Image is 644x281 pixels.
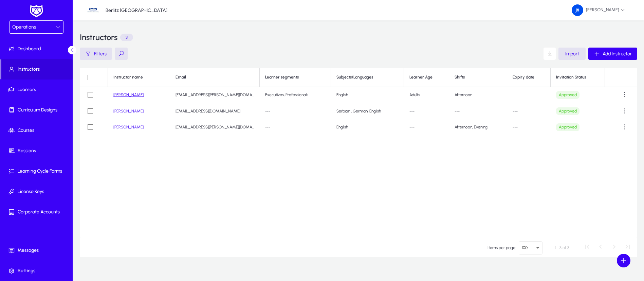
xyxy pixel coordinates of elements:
[556,91,579,99] p: Approved
[87,4,99,17] img: 34.jpg
[572,4,583,16] img: 161.png
[12,24,36,30] span: Operations
[1,141,74,161] a: Sessions
[1,80,74,100] a: Learners
[507,87,551,103] td: ---
[331,68,404,87] th: Subjects/Languages
[555,244,569,251] div: 1 - 3 of 3
[1,202,74,222] a: Corporate Accounts
[1,161,74,181] a: Learning Cycle Forms
[331,103,404,120] td: Serbian , German, English
[80,238,637,257] mat-paginator: Select page
[80,48,112,60] button: Filters
[572,4,625,16] span: [PERSON_NAME]
[1,209,74,215] span: Corporate Accounts
[507,68,551,87] th: Expiry date
[404,68,449,87] th: Learner Age
[176,75,254,80] div: Email
[176,75,186,80] div: Email
[556,107,579,115] p: Approved
[260,103,331,120] td: ---
[1,39,74,59] a: Dashboard
[565,51,579,57] span: Import
[1,127,74,134] span: Courses
[1,168,74,175] span: Learning Cycle Forms
[80,33,117,41] h3: Instructors
[603,51,632,57] span: Add Instructor
[113,75,143,80] div: Instructor name
[404,103,449,120] td: ---
[170,103,260,120] td: [EMAIL_ADDRESS][DOMAIN_NAME]
[449,87,507,103] td: Afternoon
[1,181,74,202] a: License Keys
[170,87,260,103] td: [EMAIL_ADDRESS][PERSON_NAME][DOMAIN_NAME]
[113,125,144,129] a: [PERSON_NAME]
[449,119,507,135] td: Afternoon, Evening
[522,245,528,250] span: 100
[113,75,164,80] div: Instructor name
[507,103,551,120] td: ---
[1,188,74,195] span: License Keys
[1,120,74,141] a: Courses
[120,34,133,41] p: 3
[1,267,74,274] span: Settings
[260,87,331,103] td: Executives, Professionals
[556,123,579,131] p: Approved
[1,107,74,113] span: Curriculum Designs
[106,7,167,13] p: Berlitz [GEOGRAPHIC_DATA]
[404,119,449,135] td: ---
[1,66,73,73] span: Instructors
[449,68,507,87] th: Shifts
[1,261,74,281] a: Settings
[170,119,260,135] td: [EMAIL_ADDRESS][PERSON_NAME][DOMAIN_NAME]
[260,68,331,87] th: Learner segments
[260,119,331,135] td: ---
[28,4,45,18] img: white-logo.png
[487,244,516,251] div: Items per page:
[113,109,144,113] a: [PERSON_NAME]
[1,86,74,93] span: Learners
[94,51,107,57] span: Filters
[566,4,630,16] button: [PERSON_NAME]
[1,100,74,120] a: Curriculum Designs
[558,48,586,60] button: Import
[331,119,404,135] td: English
[1,240,74,261] a: Messages
[588,48,637,60] button: Add Instructor
[331,87,404,103] td: English
[449,103,507,120] td: ---
[1,247,74,254] span: Messages
[404,87,449,103] td: Adults
[507,119,551,135] td: ---
[551,68,605,87] th: Invitation Status
[1,147,74,154] span: Sessions
[1,46,74,52] span: Dashboard
[113,92,144,97] a: [PERSON_NAME]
